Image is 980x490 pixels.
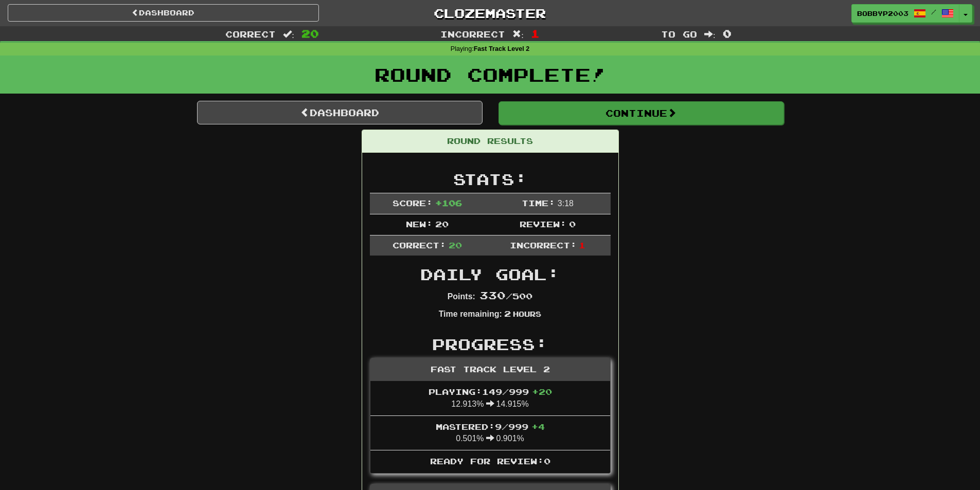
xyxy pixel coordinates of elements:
[479,291,532,301] span: / 500
[512,30,524,39] span: :
[704,30,716,39] span: :
[558,199,574,208] span: 3 : 18
[498,101,784,125] button: Continue
[479,289,506,301] span: 330
[370,336,611,353] h2: Progress:
[8,4,319,22] a: Dashboard
[931,8,936,15] span: /
[579,240,585,250] span: 1
[406,219,433,229] span: New:
[197,101,483,124] a: Dashboard
[4,64,976,85] h1: Round Complete!
[283,30,294,39] span: :
[370,415,610,451] li: 0.501% 0.901%
[510,240,577,250] span: Incorrect:
[439,310,502,318] strong: Time remaining:
[531,27,540,40] span: 1
[370,171,611,188] h2: Stats:
[513,310,541,318] small: Hours
[334,4,646,22] a: Clozemaster
[435,219,449,229] span: 20
[430,456,550,466] span: Ready for Review: 0
[440,29,505,39] span: Incorrect
[370,266,611,283] h2: Daily Goal:
[370,358,610,381] div: Fast Track Level 2
[504,308,511,318] span: 2
[569,219,576,229] span: 0
[474,45,530,52] strong: Fast Track Level 2
[448,292,475,301] strong: Points:
[522,198,555,208] span: Time:
[723,27,732,40] span: 0
[393,240,446,250] span: Correct:
[225,29,276,39] span: Correct
[851,4,959,23] a: bobbyp2003 /
[393,198,433,208] span: Score:
[436,422,545,431] span: Mastered: 9 / 999
[857,9,908,18] span: bobbyp2003
[362,130,618,153] div: Round Results
[301,27,319,40] span: 20
[429,387,552,396] span: Playing: 149 / 999
[532,387,552,396] span: + 20
[661,29,697,39] span: To go
[520,219,566,229] span: Review:
[449,240,462,250] span: 20
[370,381,610,416] li: 12.913% 14.915%
[435,198,462,208] span: + 106
[531,422,545,431] span: + 4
